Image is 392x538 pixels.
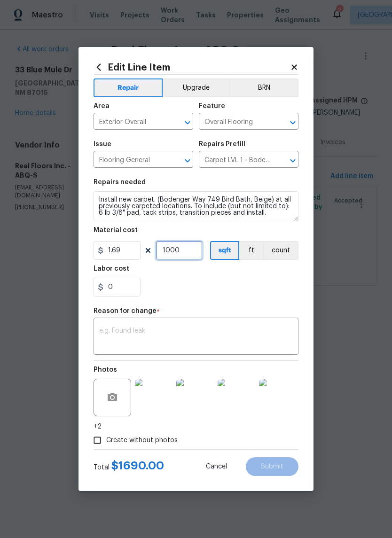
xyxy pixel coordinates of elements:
[94,62,290,72] h2: Edit Line Item
[163,78,230,97] button: Upgrade
[94,308,157,314] h5: Reason for change
[94,461,164,472] div: Total
[94,179,146,186] h5: Repairs needed
[94,422,102,431] span: +2
[106,436,178,445] span: Create without photos
[239,241,263,260] button: ft
[263,241,298,260] button: count
[94,141,111,148] h5: Issue
[229,78,298,97] button: BRN
[94,191,298,221] textarea: Install new carpet. (Bodenger Way 749 Bird Bath, Beige) at all previously carpeted locations. To ...
[94,78,163,97] button: Repair
[246,457,298,476] button: Submit
[111,460,164,471] span: $ 1690.00
[286,116,299,129] button: Open
[199,141,245,148] h5: Repairs Prefill
[94,265,129,272] h5: Labor cost
[181,116,194,129] button: Open
[191,457,242,476] button: Cancel
[94,103,110,109] h5: Area
[94,227,138,234] h5: Material cost
[261,463,283,470] span: Submit
[210,241,239,260] button: sqft
[94,366,117,373] h5: Photos
[206,463,227,470] span: Cancel
[199,103,225,109] h5: Feature
[181,154,194,167] button: Open
[286,154,299,167] button: Open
